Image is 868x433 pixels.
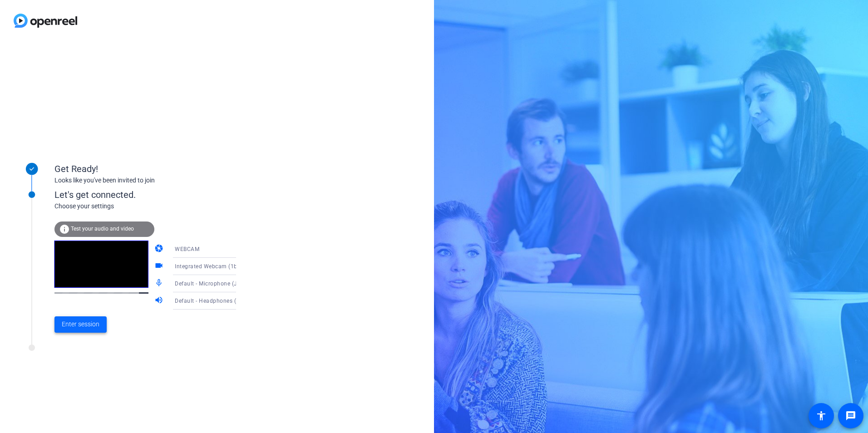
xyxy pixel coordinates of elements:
mat-icon: volume_up [154,295,165,306]
mat-icon: camera [154,244,165,255]
span: Test your audio and video [71,226,134,232]
button: Enter session [54,316,107,333]
div: Looks like you've been invited to join [54,176,236,185]
span: Default - Headphones (Jabra Evolve2 65 Flex) [175,297,297,304]
mat-icon: mic_none [154,278,165,289]
span: Enter session [62,320,99,329]
mat-icon: info [59,224,70,235]
div: Get Ready! [54,162,236,176]
mat-icon: accessibility [816,410,827,421]
div: Let's get connected. [54,188,255,202]
span: Integrated Webcam (1bcf:2ba5) [175,262,260,270]
mat-icon: videocam [154,261,165,272]
div: Choose your settings [54,202,255,211]
span: WEBCAM [175,246,199,252]
mat-icon: message [845,410,856,421]
span: Default - Microphone (Jabra Evolve2 65 Flex) (0b0e:2517) [175,280,329,287]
